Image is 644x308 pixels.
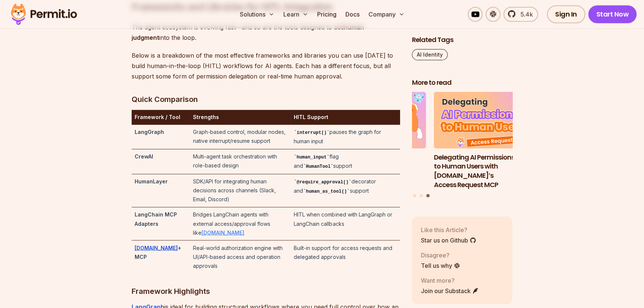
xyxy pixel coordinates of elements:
a: Tell us why [421,261,460,270]
a: Pricing [314,7,339,22]
a: AI Identity [412,49,448,61]
h2: More to read [412,78,512,88]
a: Sign In [547,5,585,23]
p: Want more? [421,276,479,285]
a: Delegating AI Permissions to Human Users with Permit.io’s Access Request MCPDelegating AI Permiss... [434,92,534,190]
code: human_as_tool() [303,189,350,194]
span: 5.4k [516,10,533,19]
a: 5.4k [503,7,538,22]
td: Built-in support for access requests and delegated approvals [291,240,400,273]
code: @require_approval() [294,180,351,185]
td: flag and support [291,149,400,174]
p: The agent ecosystem is evolving fast—and so are the tools designed to add into the loop. [132,22,400,43]
a: Docs [342,7,363,22]
button: Go to slide 3 [426,195,429,198]
li: 3 of 3 [434,92,534,190]
code: human_input [294,155,329,160]
p: Like this Article? [421,225,476,234]
td: Real-world authorization engine with UI/API-based access and operation approvals [190,240,291,273]
td: HITL when combined with LangGraph or LangChain callbacks [291,207,400,240]
h3: Quick Comparison [132,93,400,105]
div: Posts [412,92,512,199]
img: Delegating AI Permissions to Human Users with Permit.io’s Access Request MCP [434,92,534,149]
td: pauses the graph for human input [291,125,400,149]
code: HumanTool [303,164,333,169]
a: [DOMAIN_NAME] [202,229,244,235]
th: Framework / Tool [132,110,190,125]
th: HITL Support [291,110,400,125]
p: Below is a breakdown of the most effective frameworks and libraries you can use [DATE] to build h... [132,50,400,81]
h3: Delegating AI Permissions to Human Users with [DOMAIN_NAME]’s Access Request MCP [434,153,534,190]
a: Join our Substack [421,286,479,295]
td: Multi-agent task orchestration with role-based design [190,149,291,174]
a: Star us on Github [421,236,476,245]
img: Permit logo [7,1,80,27]
button: Go to slide 2 [420,195,423,198]
td: Graph-based control, modular nodes, native interrupt/resume support [190,125,291,149]
strong: HumanLayer [135,178,168,185]
h3: Framework Highlights [132,285,400,297]
p: Disagree? [421,251,460,260]
td: decorator and support [291,174,400,207]
button: Go to slide 1 [413,195,416,198]
td: SDK/API for integrating human decisions across channels (Slack, Email, Discord) [190,174,291,207]
code: interrupt() [294,130,329,135]
a: [DOMAIN_NAME] [135,244,178,251]
th: Strengths [190,110,291,125]
button: Company [366,7,408,22]
strong: LangChain MCP Adapters [135,211,177,227]
a: Start Now [588,5,637,23]
h2: Related Tags [412,36,512,45]
button: Learn [280,7,311,22]
strong: LangGraph [135,129,164,135]
strong: CrewAI [135,153,153,160]
button: Solutions [237,7,277,22]
td: Bridges LangChain agents with external access/approval flows like [190,207,291,240]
